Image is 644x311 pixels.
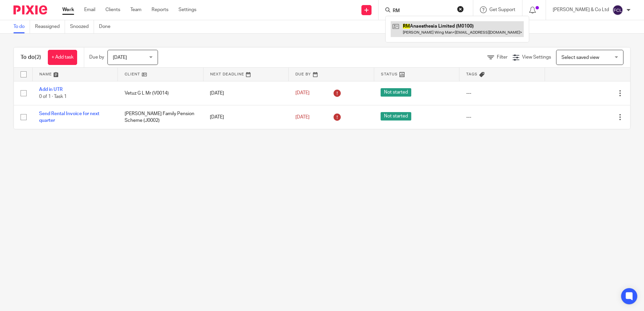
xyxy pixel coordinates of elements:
[179,6,196,13] a: Settings
[39,111,99,123] a: Send Rental Invoice for next quarter
[392,8,453,14] input: Search
[381,112,411,120] span: Not started
[39,94,67,99] span: 0 of 1 · Task 1
[152,6,168,13] a: Reports
[489,7,515,12] span: Get Support
[497,55,508,60] span: Filter
[13,20,30,33] a: To do
[39,87,63,92] a: Add in UTR
[553,6,609,13] p: [PERSON_NAME] & Co Ltd
[35,20,65,33] a: Reassigned
[522,55,551,60] span: View Settings
[381,88,411,97] span: Not started
[612,5,623,15] img: svg%3E
[295,91,310,96] span: [DATE]
[70,20,94,33] a: Snoozed
[84,6,95,13] a: Email
[561,55,599,60] span: Select saved view
[466,72,478,76] span: Tags
[118,105,203,129] td: [PERSON_NAME] Family Pension Scheme (J0002)
[295,115,310,119] span: [DATE]
[466,114,538,120] div: ---
[105,6,120,13] a: Clients
[89,54,104,61] p: Due by
[13,5,47,14] img: Pixie
[203,105,289,129] td: [DATE]
[466,90,538,97] div: ---
[99,20,116,33] a: Done
[130,6,141,13] a: Team
[118,81,203,105] td: Vetuz G L Mr (V0014)
[48,50,77,65] a: + Add task
[21,54,41,61] h1: To do
[35,55,41,60] span: (2)
[203,81,289,105] td: [DATE]
[113,55,127,60] span: [DATE]
[62,6,74,13] a: Work
[457,6,464,12] button: Clear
